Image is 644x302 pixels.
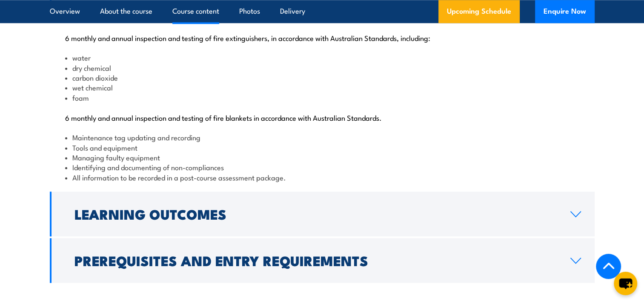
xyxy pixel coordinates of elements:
[74,254,557,266] h2: Prerequisites and Entry Requirements
[74,208,557,220] h2: Learning Outcomes
[65,63,579,73] li: dry chemical
[65,113,579,122] p: 6 monthly and annual inspection and testing of fire blankets in accordance with Australian Standa...
[65,93,579,102] li: foam
[50,238,595,283] a: Prerequisites and Entry Requirements
[65,162,579,172] li: Identifying and documenting of non-compliances
[65,172,579,182] li: All information to be recorded in a post-course assessment package.
[65,142,579,152] li: Tools and equipment
[65,82,579,92] li: wet chemical
[614,272,637,295] button: chat-button
[65,52,579,62] li: water
[65,33,579,42] p: 6 monthly and annual inspection and testing of fire extinguishers, in accordance with Australian ...
[65,132,579,142] li: Maintenance tag updating and recording
[65,152,579,162] li: Managing faulty equipment
[65,73,579,82] li: carbon dioxide
[50,192,595,236] a: Learning Outcomes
